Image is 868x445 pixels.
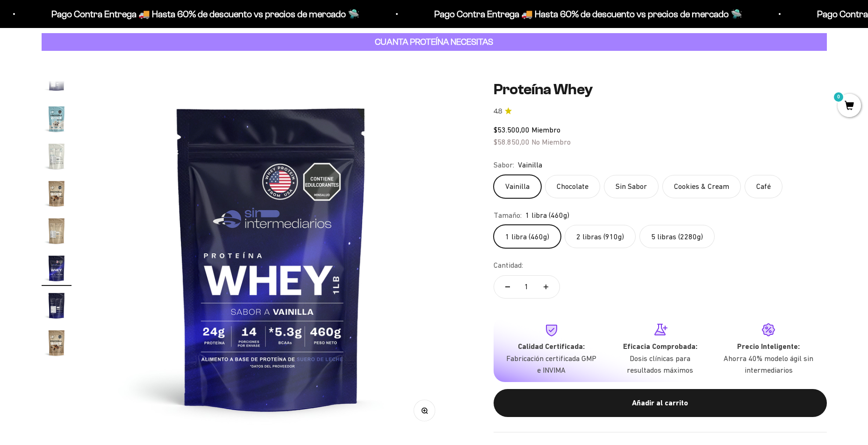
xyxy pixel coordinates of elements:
img: Proteína Whey [42,104,72,134]
div: Añadir al carrito [512,397,808,409]
legend: Tamaño: [494,209,522,222]
p: Pago Contra Entrega 🚚 Hasta 60% de descuento vs precios de mercado 🛸 [433,7,741,21]
mark: 0 [833,91,844,103]
img: Proteína Whey [42,328,72,358]
span: Miembro [531,125,560,134]
button: Ir al artículo 19 [42,291,72,323]
a: 4.84.8 de 5.0 estrellas [494,106,827,117]
button: Ir al artículo 13 [42,67,72,99]
p: Ahorra 40% modelo ágil sin intermediarios [722,353,815,376]
button: Aumentar cantidad [532,276,560,298]
p: Pago Contra Entrega 🚚 Hasta 60% de descuento vs precios de mercado 🛸 [50,7,359,21]
img: Proteína Whey [42,291,72,320]
strong: Precio Inteligente: [737,342,800,351]
button: Ir al artículo 15 [42,141,72,174]
a: 0 [838,101,861,111]
strong: Eficacia Comprobada: [623,342,697,351]
p: Fabricación certificada GMP e INVIMA [505,353,598,376]
strong: CUANTA PROTEÍNA NECESITAS [375,37,493,47]
span: 4.8 [494,106,502,117]
img: Proteína Whey [42,67,72,97]
button: Reducir cantidad [494,276,521,298]
span: Vainilla [518,159,542,171]
legend: Sabor: [494,159,514,171]
img: Proteína Whey [94,81,449,435]
img: Proteína Whey [42,216,72,246]
span: $58.850,00 [494,138,530,146]
img: Proteína Whey [42,141,72,171]
label: Cantidad: [494,259,523,271]
img: Proteína Whey [42,253,72,283]
button: Añadir al carrito [494,389,827,417]
button: Ir al artículo 16 [42,179,72,211]
img: Proteína Whey [42,179,72,209]
button: Ir al artículo 14 [42,104,72,137]
span: $53.500,00 [494,125,530,134]
h1: Proteína Whey [494,81,827,98]
span: No Miembro [531,138,571,146]
button: Ir al artículo 17 [42,216,72,249]
span: 1 libra (460g) [525,209,569,222]
p: Dosis clínicas para resultados máximos [613,353,707,376]
button: Ir al artículo 20 [42,328,72,361]
strong: Calidad Certificada: [518,342,585,351]
button: Ir al artículo 18 [42,253,72,286]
